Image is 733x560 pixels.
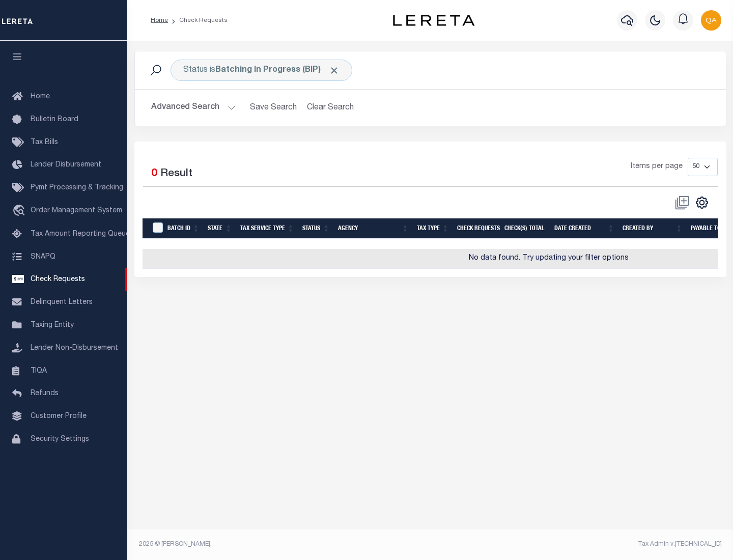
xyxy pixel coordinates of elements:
i: travel_explore [12,205,29,218]
img: logo-dark.svg [393,15,474,26]
th: Check(s) Total [500,218,550,239]
th: Tax Service Type: activate to sort column ascending [236,218,298,239]
span: Bulletin Board [31,116,78,123]
span: Tax Bills [31,139,58,146]
img: svg+xml;base64,PHN2ZyB4bWxucz0iaHR0cDovL3d3dy53My5vcmcvMjAwMC9zdmciIHBvaW50ZXItZXZlbnRzPSJub25lIi... [701,10,721,31]
div: 2025 © [PERSON_NAME]. [131,540,431,549]
span: Taxing Entity [31,322,74,329]
span: TIQA [31,367,47,374]
span: Lender Non-Disbursement [31,345,118,352]
b: Batching In Progress (BIP) [215,66,340,74]
span: SNAPQ [31,253,55,260]
span: Refunds [31,390,59,397]
span: Home [31,93,50,100]
th: State: activate to sort column ascending [204,218,236,239]
th: Created By: activate to sort column ascending [618,218,687,239]
div: Tax Admin v.[TECHNICAL_ID] [438,540,722,549]
span: Tax Amount Reporting Queue [31,231,130,238]
button: Advanced Search [151,98,236,118]
th: Date Created: activate to sort column ascending [550,218,618,239]
th: Check Requests [453,218,500,239]
span: Lender Disbursement [31,161,101,169]
a: Home [151,17,168,23]
span: Check Requests [31,276,85,283]
span: Security Settings [31,436,89,443]
button: Save Search [244,98,303,118]
th: Batch Id: activate to sort column ascending [163,218,204,239]
span: Items per page [631,161,683,173]
div: Status is [171,60,352,81]
li: Check Requests [168,16,228,25]
button: Clear Search [303,98,358,118]
span: Customer Profile [31,413,87,420]
span: Click to Remove [329,65,340,76]
span: Order Management System [31,207,122,214]
span: Pymt Processing & Tracking [31,184,123,191]
th: Status: activate to sort column ascending [298,218,334,239]
span: Delinquent Letters [31,299,93,306]
th: Tax Type: activate to sort column ascending [413,218,453,239]
label: Result [160,166,192,182]
th: Agency: activate to sort column ascending [334,218,413,239]
span: 0 [151,169,157,179]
